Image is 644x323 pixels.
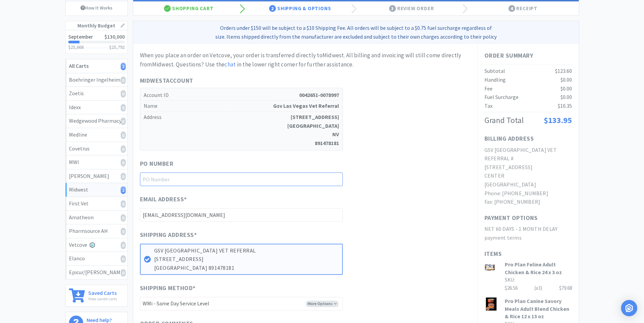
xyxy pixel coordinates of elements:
[505,261,572,276] h3: Pro Plan Feline Adult Chicken & Rice 24 x 3 oz
[66,73,127,87] a: Boehringer Ingelheim0
[244,2,356,15] div: Shipping & Options
[121,77,126,84] i: 0
[154,264,339,272] p: [GEOGRAPHIC_DATA] 891478181
[140,173,343,186] input: PO Number
[68,44,84,50] span: $25,668
[121,159,126,166] i: 0
[66,59,127,73] a: All Carts2
[140,283,196,293] span: Shipping Method *
[69,76,124,84] div: Boehringer Ingelheim
[88,288,117,296] h6: Saved Carts
[66,156,127,169] a: MWI0
[484,297,498,311] img: 36145f6ed4bc4a18977aab0bf8bbacdc_115026.jpeg
[121,145,126,153] i: 0
[484,180,572,189] h2: [GEOGRAPHIC_DATA]
[508,5,515,12] span: 4
[66,30,127,54] a: September$130,000$25,668$25,792
[560,94,572,100] span: $0.00
[154,255,339,264] p: [STREET_ADDRESS]
[140,76,343,86] h1: Midwest Account
[121,255,126,263] i: 0
[69,254,124,263] div: Elanco
[144,101,339,112] h5: Name
[66,211,127,225] a: Amatheon0
[68,34,93,39] h2: September
[121,242,126,249] i: 0
[69,144,124,153] div: Covetrus
[144,90,339,101] h5: Account ID
[136,24,576,41] p: Orders under $150 will be subject to a $10 Shipping Fee. All orders will be subject to a $0.75 fu...
[224,61,236,68] a: chat
[121,214,126,222] i: 0
[505,277,515,283] span: SKU:
[140,230,197,240] span: Shipping Address *
[121,90,126,98] i: 0
[69,185,124,194] div: Midwest
[69,199,124,208] div: First Vet
[104,34,125,40] span: $130,000
[69,241,124,249] div: Vetcove
[560,85,572,92] span: $0.00
[69,117,124,125] div: Wedgewood Pharmacy
[121,186,126,194] i: 2
[140,159,174,169] span: PO Number
[484,213,538,223] h1: Payment Options
[144,112,339,148] h5: Address
[66,21,127,30] h1: Monthly Budget
[66,142,127,156] a: Covetrus0
[66,238,127,252] a: Vetcove0
[121,118,126,125] i: 0
[621,300,637,316] div: Open Intercom Messenger
[356,2,468,15] div: Review Order
[484,249,572,259] h1: Items
[484,84,493,93] div: Fee
[484,225,572,242] h2: NET 60 DAYS - 1 MONTH DELAY payment terms
[69,227,124,236] div: Pharmsource AH
[559,284,572,292] div: $79.68
[273,102,339,110] strong: Gsv Las Vegas Vet Referral
[121,132,126,139] i: 0
[484,171,572,180] h2: CENTER
[69,158,124,167] div: MWI
[69,89,124,98] div: Zoetis
[69,172,124,181] div: [PERSON_NAME]
[484,134,534,144] h1: Billing Address
[121,269,126,277] i: 0
[88,296,117,302] p: View saved carts
[299,91,339,100] strong: 0042651-0078997
[69,103,124,112] div: Idexx
[87,316,123,323] h6: Need help?
[112,44,125,50] span: 25,792
[69,268,124,277] div: Epicur/[PERSON_NAME]
[484,198,572,206] h2: Fax: [PHONE_NUMBER]
[69,213,124,222] div: Amatheon
[66,114,127,128] a: Wedgewood Pharmacy0
[66,87,127,101] a: Zoetis0
[484,261,495,274] img: f4f2e044dc7d40dba37a0b46432dafc4_115075.jpeg
[140,51,471,69] div: When you place an order on Vetcove, your order is transferred directly to Midwest . All billing a...
[467,2,579,15] div: Receipt
[66,128,127,142] a: Medline0
[484,76,506,84] div: Handling
[65,285,128,307] a: Saved CartsView saved carts
[484,163,572,172] h2: [STREET_ADDRESS]
[69,130,124,139] div: Medline
[66,101,127,115] a: Idexx0
[66,197,127,211] a: First Vet0
[109,45,125,49] h3: $
[140,195,187,204] span: Email Address *
[484,189,572,198] h2: Phone: [PHONE_NUMBER]
[121,173,126,180] i: 0
[484,51,572,61] h1: Order Summary
[121,200,126,208] i: 0
[69,62,89,69] strong: All Carts
[484,102,493,110] div: Tax
[133,2,245,15] div: Shopping Cart
[484,67,505,76] div: Subtotal
[121,63,126,70] i: 2
[505,297,572,320] h3: Pro Plan Canine Savory Meals Adult Blend Chicken & Rice 12 x 13 oz
[558,102,572,109] span: $10.35
[66,169,127,183] a: [PERSON_NAME]0
[140,208,343,222] input: Email Address
[544,115,572,125] span: $133.95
